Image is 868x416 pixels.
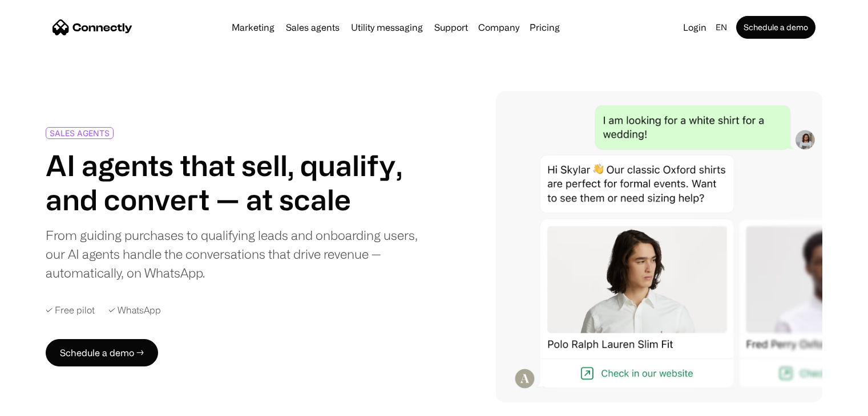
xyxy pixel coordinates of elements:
[50,129,110,137] div: SALES AGENTS
[281,23,344,32] a: Sales agents
[679,19,711,35] a: Login
[46,305,95,316] div: ✓ Free pilot
[525,23,564,32] a: Pricing
[227,23,279,32] a: Marketing
[11,395,68,412] aside: Language selected: English
[53,19,132,36] a: home
[23,396,68,412] ul: Language list
[108,305,161,316] div: ✓ WhatsApp
[430,23,473,32] a: Support
[716,19,727,35] div: en
[736,16,815,39] a: Schedule a demo
[475,19,523,35] div: Company
[478,19,519,35] div: Company
[346,23,427,32] a: Utility messaging
[46,148,420,217] h1: AI agents that sell, qualify, and convert — at scale
[46,226,420,282] div: From guiding purchases to qualifying leads and onboarding users, our AI agents handle the convers...
[711,19,734,35] div: en
[46,339,158,366] a: Schedule a demo →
